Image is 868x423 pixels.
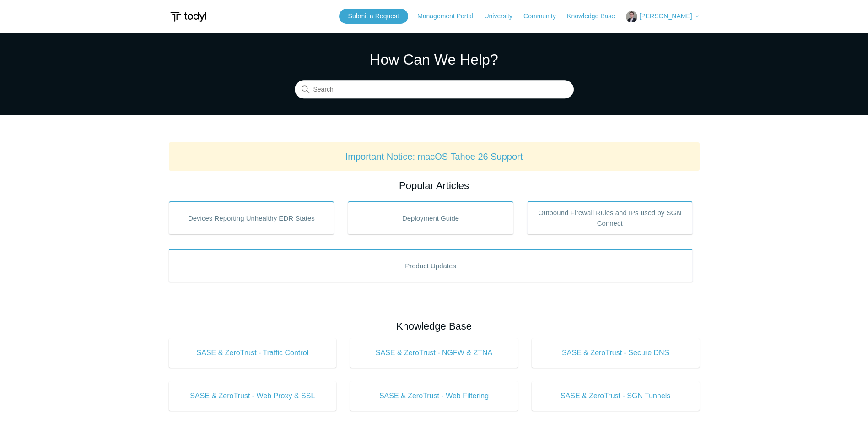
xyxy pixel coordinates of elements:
span: SASE & ZeroTrust - SGN Tunnels [545,390,686,401]
span: SASE & ZeroTrust - NGFW & ZTNA [364,347,504,358]
a: SASE & ZeroTrust - SGN Tunnels [532,381,700,411]
span: [PERSON_NAME] [639,12,692,20]
span: SASE & ZeroTrust - Web Filtering [364,390,504,401]
a: SASE & ZeroTrust - Web Filtering [350,381,518,411]
h1: How Can We Help? [295,49,574,70]
img: Todyl Support Center Help Center home page [169,8,208,25]
a: Outbound Firewall Rules and IPs used by SGN Connect [527,201,693,234]
a: Product Updates [169,249,693,282]
a: SASE & ZeroTrust - Traffic Control [169,338,337,368]
a: University [484,11,521,21]
a: Deployment Guide [348,201,513,234]
a: Community [523,11,565,21]
h2: Popular Articles [169,178,700,193]
a: Knowledge Base [567,11,624,21]
a: Devices Reporting Unhealthy EDR States [169,201,334,234]
a: Management Portal [417,11,482,21]
a: Submit a Request [339,9,408,24]
input: Search [295,81,574,99]
a: SASE & ZeroTrust - NGFW & ZTNA [350,338,518,368]
h2: Knowledge Base [169,319,700,334]
a: SASE & ZeroTrust - Secure DNS [532,338,700,368]
span: SASE & ZeroTrust - Traffic Control [183,347,323,358]
span: SASE & ZeroTrust - Secure DNS [545,347,686,358]
button: [PERSON_NAME] [626,11,699,22]
span: SASE & ZeroTrust - Web Proxy & SSL [183,390,323,401]
a: Important Notice: macOS Tahoe 26 Support [345,152,523,162]
a: SASE & ZeroTrust - Web Proxy & SSL [169,381,337,411]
